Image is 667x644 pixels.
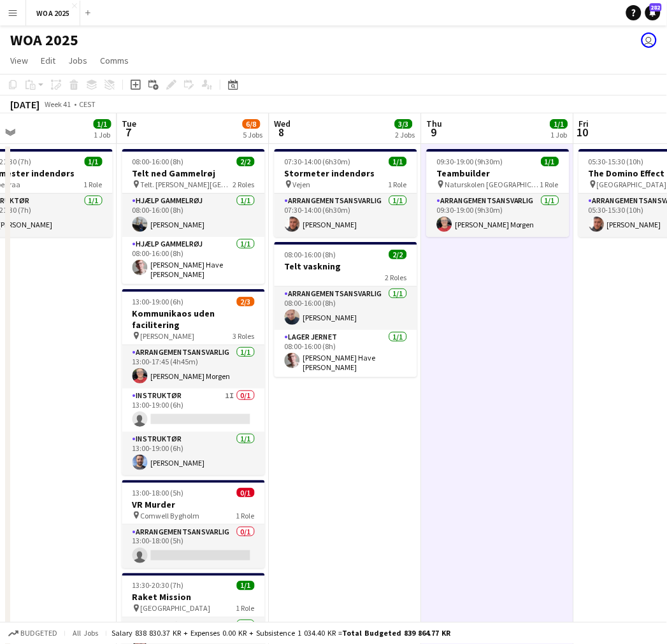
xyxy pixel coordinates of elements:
[122,168,265,179] h3: Telt ned Gammelrøj
[122,480,265,568] app-job-card: 13:00-18:00 (5h)0/1VR Murder Comwell Bygholm1 RoleArrangementsansvarlig0/113:00-18:00 (5h)
[41,55,55,66] span: Edit
[63,52,92,69] a: Jobs
[42,99,74,109] span: Week 41
[275,242,417,377] app-job-card: 08:00-16:00 (8h)2/2Telt vaskning2 RolesArrangementsansvarlig1/108:00-16:00 (8h)[PERSON_NAME]Lager...
[541,157,559,166] span: 1/1
[133,581,184,590] span: 13:30-20:30 (7h)
[120,125,137,140] span: 7
[396,130,415,140] div: 2 Jobs
[389,157,407,166] span: 1/1
[243,119,261,129] span: 6/8
[94,119,111,129] span: 1/1
[122,499,265,510] h3: VR Murder
[275,287,417,330] app-card-role: Arrangementsansvarlig1/108:00-16:00 (8h)[PERSON_NAME]
[275,118,291,129] span: Wed
[70,629,101,638] span: All jobs
[233,180,255,189] span: 2 Roles
[10,31,78,50] h1: WOA 2025
[437,157,503,166] span: 09:30-19:00 (9h30m)
[427,118,443,129] span: Thu
[26,1,80,25] button: WOA 2025
[550,119,568,129] span: 1/1
[122,345,265,389] app-card-role: Arrangementsansvarlig1/113:00-17:45 (4h45m)[PERSON_NAME] Morgen
[243,130,263,140] div: 5 Jobs
[133,157,184,166] span: 08:00-16:00 (8h)
[20,629,57,638] span: Budgeted
[36,52,61,69] a: Edit
[275,168,417,179] h3: Stormeter indendørs
[427,194,570,237] app-card-role: Arrangementsansvarlig1/109:30-19:00 (9h30m)[PERSON_NAME] Morgen
[645,5,661,20] a: 282
[589,157,645,166] span: 05:30-15:30 (10h)
[389,250,407,259] span: 2/2
[84,180,103,189] span: 1 Role
[650,3,662,11] span: 282
[122,308,265,331] h3: Kommunikaos uden facilitering
[122,389,265,432] app-card-role: Instruktør1I0/113:00-19:00 (6h)
[122,149,265,284] app-job-card: 08:00-16:00 (8h)2/2Telt ned Gammelrøj Telt. [PERSON_NAME][GEOGRAPHIC_DATA]2 RolesHjælp Gammelrøj1...
[385,273,407,282] span: 2 Roles
[425,125,443,140] span: 9
[236,604,255,613] span: 1 Role
[141,604,211,613] span: [GEOGRAPHIC_DATA]
[10,98,39,111] div: [DATE]
[141,331,195,341] span: [PERSON_NAME]
[293,180,311,189] span: Vejen
[445,180,541,189] span: Naturskolen [GEOGRAPHIC_DATA]
[273,125,291,140] span: 8
[551,130,568,140] div: 1 Job
[233,331,255,341] span: 3 Roles
[275,330,417,377] app-card-role: Lager Jernet1/108:00-16:00 (8h)[PERSON_NAME] Have [PERSON_NAME]
[122,289,265,475] app-job-card: 13:00-19:00 (6h)2/3Kommunikaos uden facilitering [PERSON_NAME]3 RolesArrangementsansvarlig1/113:0...
[133,488,184,497] span: 13:00-18:00 (5h)
[237,297,255,306] span: 2/3
[68,55,87,66] span: Jobs
[122,592,265,603] h3: Raket Mission
[95,52,134,69] a: Comms
[10,55,28,66] span: View
[389,180,407,189] span: 1 Role
[85,157,103,166] span: 1/1
[141,511,200,520] span: Comwell Bygholm
[122,525,265,568] app-card-role: Arrangementsansvarlig0/113:00-18:00 (5h)
[111,629,451,638] div: Salary 838 830.37 KR + Expenses 0.00 KR + Subsistence 1 034.40 KR =
[237,581,255,590] span: 1/1
[5,52,33,69] a: View
[427,168,570,179] h3: Teambuilder
[79,99,96,109] div: CEST
[275,194,417,237] app-card-role: Arrangementsansvarlig1/107:30-14:00 (6h30m)[PERSON_NAME]
[122,194,265,237] app-card-role: Hjælp Gammelrøj1/108:00-16:00 (8h)[PERSON_NAME]
[577,125,589,140] span: 10
[642,32,657,48] app-user-avatar: Drift Drift
[541,180,559,189] span: 1 Role
[122,237,265,284] app-card-role: Hjælp Gammelrøj1/108:00-16:00 (8h)[PERSON_NAME] Have [PERSON_NAME]
[275,149,417,237] app-job-card: 07:30-14:00 (6h30m)1/1Stormeter indendørs Vejen1 RoleArrangementsansvarlig1/107:30-14:00 (6h30m)[...
[6,627,59,641] button: Budgeted
[237,157,255,166] span: 2/2
[236,511,255,520] span: 1 Role
[285,157,351,166] span: 07:30-14:00 (6h30m)
[285,250,336,259] span: 08:00-16:00 (8h)
[395,119,413,129] span: 3/3
[141,180,233,189] span: Telt. [PERSON_NAME][GEOGRAPHIC_DATA]
[342,629,451,638] span: Total Budgeted 839 864.77 KR
[122,432,265,475] app-card-role: Instruktør1/113:00-19:00 (6h)[PERSON_NAME]
[100,55,129,66] span: Comms
[133,297,184,306] span: 13:00-19:00 (6h)
[427,149,570,237] app-job-card: 09:30-19:00 (9h30m)1/1Teambuilder Naturskolen [GEOGRAPHIC_DATA]1 RoleArrangementsansvarlig1/109:3...
[94,130,111,140] div: 1 Job
[579,118,589,129] span: Fri
[275,261,417,272] h3: Telt vaskning
[237,488,255,497] span: 0/1
[122,118,137,129] span: Tue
